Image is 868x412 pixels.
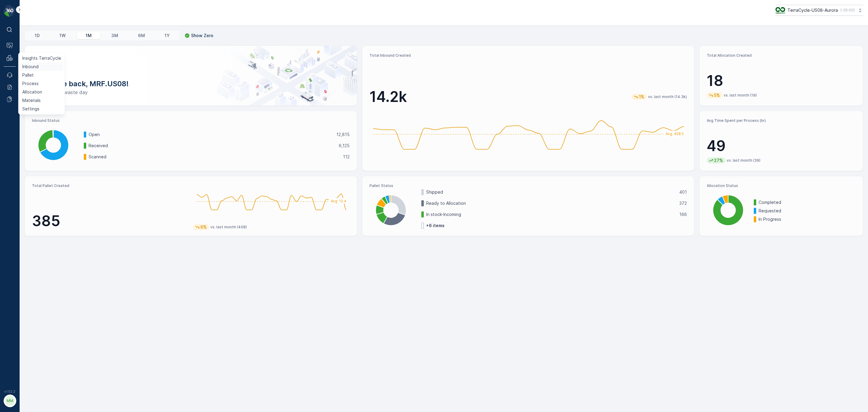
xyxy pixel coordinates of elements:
[89,132,332,138] p: Open
[426,223,445,229] p: + 6 items
[200,224,207,230] p: 6%
[34,89,347,96] p: Have a zero-waste day
[759,216,856,222] p: In Progress
[32,183,188,188] p: Total Pallet Created
[713,92,721,98] p: 5%
[775,7,785,14] img: image_ci7OI47.png
[89,143,335,149] p: Received
[336,132,350,138] p: 12,815
[775,5,863,16] button: TerraCycle-US08-Aurora(-05:00)
[5,396,15,406] div: MM
[32,118,350,123] p: Inbound Status
[679,211,687,217] p: 166
[370,88,407,106] p: 14.2k
[4,5,16,17] img: logo
[339,143,350,149] p: 6,125
[370,53,687,58] p: Total Inbound Created
[191,33,213,39] p: Show Zero
[638,94,645,100] p: 1%
[59,33,66,39] p: 1W
[707,137,856,155] p: 49
[707,118,856,123] p: Avg Time Spent per Process (hr)
[111,33,118,39] p: 3M
[343,154,350,160] p: 112
[86,33,92,39] p: 1M
[707,72,856,90] p: 18
[648,94,687,99] p: vs. last month (14.3k)
[4,395,16,407] button: MM
[4,390,16,393] span: v 1.52.2
[727,158,760,163] p: vs. last month (39)
[679,200,687,206] p: 372
[713,157,724,163] p: 27%
[707,53,856,58] p: Total Allocation Created
[35,33,40,39] p: 1D
[707,183,856,188] p: Allocation Status
[34,79,347,89] p: Welcome back, MRF.US08!
[370,183,687,188] p: Pallet Status
[89,154,339,160] p: Scanned
[426,211,676,217] p: In stock-Incoming
[788,7,838,13] p: TerraCycle-US08-Aurora
[724,93,757,98] p: vs. last month (19)
[165,33,170,39] p: 1Y
[426,189,676,195] p: Shipped
[138,33,145,39] p: 6M
[32,212,188,230] p: 385
[759,199,856,205] p: Completed
[759,208,856,214] p: Requested
[210,225,247,230] p: vs. last month (408)
[679,189,687,195] p: 401
[840,8,855,13] p: ( -05:00 )
[426,200,676,206] p: Ready to Allocation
